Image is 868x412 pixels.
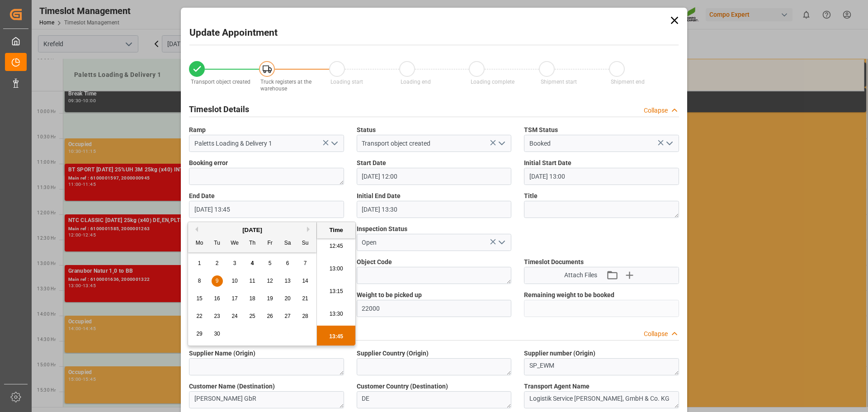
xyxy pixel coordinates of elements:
button: open menu [495,236,508,250]
span: Weight to be picked up [357,290,422,300]
span: Supplier number (Origin) [524,349,595,358]
li: 13:45 [317,326,355,348]
span: Shipment start [541,79,577,85]
div: Sa [282,238,293,249]
span: 27 [284,313,290,319]
textarea: Logistik Service [PERSON_NAME], GmbH & Co. KG [524,391,679,408]
input: DD.MM.YYYY HH:MM [357,201,512,218]
li: 13:30 [317,303,355,326]
div: Choose Friday, September 26th, 2025 [264,311,276,322]
span: 18 [249,295,255,302]
button: open menu [662,137,675,151]
textarea: SP_EWM [524,358,679,375]
span: 29 [196,331,202,337]
input: DD.MM.YYYY HH:MM [524,168,679,185]
input: DD.MM.YYYY HH:MM [189,201,344,218]
span: Ramp [189,125,206,135]
input: Type to search/select [189,135,344,152]
li: 13:00 [317,258,355,280]
span: 17 [231,295,237,302]
span: 14 [302,278,308,284]
textarea: DE [357,391,512,408]
span: 20 [284,295,290,302]
span: 15 [196,295,202,302]
div: Choose Monday, September 8th, 2025 [194,275,205,287]
div: Choose Thursday, September 4th, 2025 [247,258,258,269]
span: Object Code [357,257,392,267]
span: 5 [269,260,272,266]
span: 30 [214,331,220,337]
span: 19 [267,295,273,302]
span: Truck registers at the warehouse [260,79,311,92]
span: End Date [189,191,215,201]
span: 13 [284,278,290,284]
span: Loading complete [471,79,514,85]
span: 2 [216,260,219,266]
span: Attach Files [564,270,597,280]
span: 6 [286,260,289,266]
span: 9 [216,278,219,284]
span: Shipment end [611,79,645,85]
span: 26 [267,313,273,319]
span: Customer Name (Destination) [189,382,275,391]
span: Supplier Name (Origin) [189,349,255,358]
div: Choose Wednesday, September 3rd, 2025 [229,258,241,269]
div: Choose Saturday, September 6th, 2025 [282,258,293,269]
input: Type to search/select [357,135,512,152]
span: 7 [304,260,307,266]
li: 12:45 [317,235,355,258]
span: 10 [231,278,237,284]
div: Collapse [644,329,668,339]
span: 8 [198,278,201,284]
li: 13:15 [317,280,355,303]
div: Choose Wednesday, September 17th, 2025 [229,293,241,304]
div: Su [300,238,311,249]
span: Supplier Country (Origin) [357,349,429,358]
div: Choose Saturday, September 20th, 2025 [282,293,293,304]
span: Booking error [189,158,228,168]
span: Inspection Status [357,224,407,234]
div: Choose Sunday, September 7th, 2025 [300,258,311,269]
div: Choose Sunday, September 21st, 2025 [300,293,311,304]
input: DD.MM.YYYY HH:MM [357,168,512,185]
span: Loading end [401,79,431,85]
div: We [229,238,241,249]
div: month 2025-09 [191,255,314,343]
span: Loading start [330,79,363,85]
h2: Update Appointment [189,26,278,40]
div: Th [247,238,258,249]
div: [DATE] [188,226,316,235]
div: Tu [212,238,223,249]
div: Choose Thursday, September 18th, 2025 [247,293,258,304]
div: Choose Wednesday, September 10th, 2025 [229,275,241,287]
span: Timeslot Documents [524,257,584,267]
div: Choose Saturday, September 27th, 2025 [282,311,293,322]
span: 21 [302,295,308,302]
div: Choose Monday, September 1st, 2025 [194,258,205,269]
div: Choose Monday, September 15th, 2025 [194,293,205,304]
button: Next Month [307,227,312,232]
div: Choose Sunday, September 28th, 2025 [300,311,311,322]
div: Choose Tuesday, September 2nd, 2025 [212,258,223,269]
span: Initial End Date [357,191,401,201]
div: Choose Friday, September 12th, 2025 [264,275,276,287]
span: 11 [249,278,255,284]
span: 25 [249,313,255,319]
span: Transport Agent Name [524,382,590,391]
span: 4 [251,260,254,266]
button: Previous Month [193,227,198,232]
span: 28 [302,313,308,319]
span: TSM Status [524,125,558,135]
span: Transport object created [191,79,250,85]
span: 12 [267,278,273,284]
span: Title [524,191,538,201]
div: Choose Sunday, September 14th, 2025 [300,275,311,287]
h2: Timeslot Details [189,103,249,115]
span: Status [357,125,376,135]
div: Choose Thursday, September 25th, 2025 [247,311,258,322]
span: 24 [231,313,237,319]
div: Choose Friday, September 19th, 2025 [264,293,276,304]
button: open menu [327,137,340,151]
div: Choose Wednesday, September 24th, 2025 [229,311,241,322]
div: Fr [264,238,276,249]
